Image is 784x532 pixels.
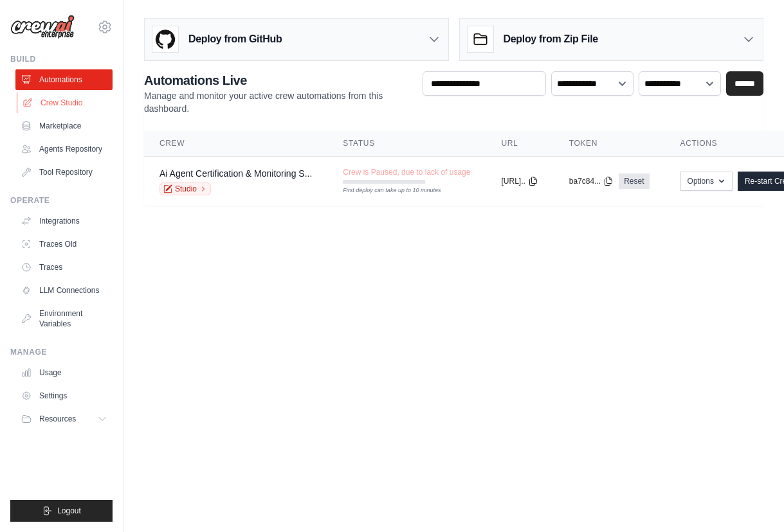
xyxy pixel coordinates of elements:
a: Agents Repository [15,139,113,159]
a: Settings [15,386,113,406]
span: Resources [39,414,76,424]
div: Operate [10,195,113,206]
img: Logo [10,15,75,39]
h3: Deploy from GitHub [188,31,282,47]
a: Traces [15,257,113,278]
div: Build [10,54,113,64]
a: Automations [15,69,113,90]
h2: Automations Live [144,71,412,89]
iframe: Chat Widget [720,470,784,532]
div: First deploy can take up to 10 minutes [343,186,425,195]
a: Traces Old [15,234,113,254]
a: Marketplace [15,116,113,136]
th: Crew [144,130,327,157]
a: Crew Studio [17,93,114,113]
a: Tool Repository [15,162,113,182]
span: Crew is Paused, due to lack of usage [343,167,470,177]
th: Status [327,130,486,157]
th: Token [554,130,665,157]
a: Integrations [15,211,113,231]
button: Options [680,172,733,191]
a: Studio [160,182,211,195]
span: Logout [57,506,81,516]
a: Ai Agent Certification & Monitoring S... [160,168,312,179]
button: Logout [10,500,113,522]
a: Reset [619,173,649,189]
a: Usage [15,362,113,383]
img: GitHub Logo [152,26,178,52]
button: Resources [15,409,113,429]
a: LLM Connections [15,280,113,301]
div: Manage [10,347,113,357]
a: Environment Variables [15,303,113,334]
th: URL [486,130,553,157]
button: ba7c84... [569,176,614,186]
p: Manage and monitor your active crew automations from this dashboard. [144,89,412,115]
h3: Deploy from Zip File [504,31,598,47]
